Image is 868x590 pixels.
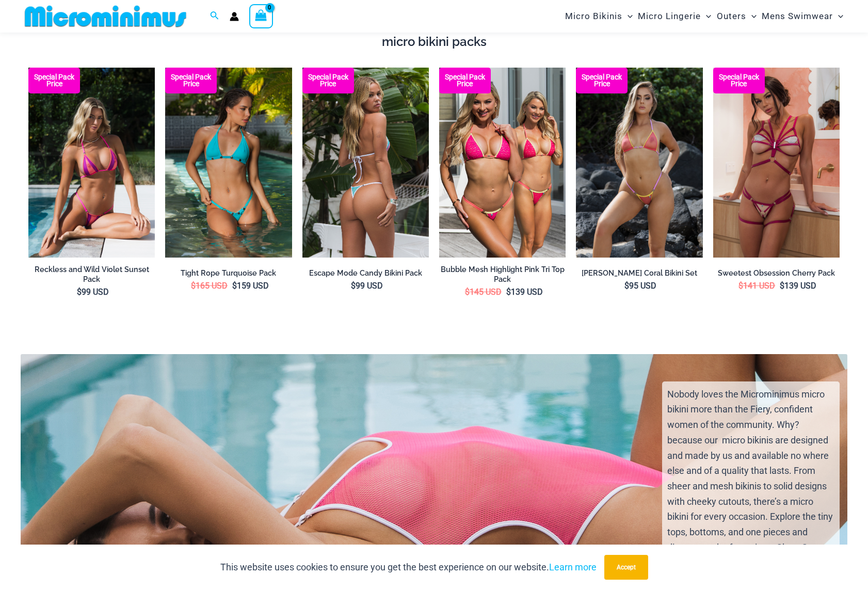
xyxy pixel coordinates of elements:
a: Mens SwimwearMenu ToggleMenu Toggle [759,3,846,29]
bdi: 141 USD [738,281,775,291]
img: MM SHOP LOGO FLAT [21,5,190,28]
span: Mens Swimwear [762,3,833,29]
a: Tight Rope Turquoise Pack [165,268,292,278]
span: $ [624,281,629,291]
span: Micro Bikinis [565,3,622,29]
bdi: 99 USD [77,287,109,297]
a: Tight Rope Turquoise 319 Tri Top 4228 Thong Bottom 02 Tight Rope Turquoise 319 Tri Top 4228 Thong... [165,68,292,258]
span: $ [77,287,82,297]
b: Special Pack Price [576,74,628,87]
a: Sweetest Obsession Cherry Pack [713,268,840,278]
b: Special Pack Price [302,74,354,87]
a: Reckless and Wild Violet Sunset 306 Top 466 Bottom 06 Reckless and Wild Violet Sunset 306 Top 466... [28,68,155,258]
a: Tri Top Pack F Tri Top Pack BTri Top Pack B [439,68,566,258]
a: Sweetest Obsession Cherry 1129 Bra 6119 Bottom 1939 Bodysuit 05 Sweetest Obsession Cherry 1129 Br... [713,68,840,258]
a: Micro LingerieMenu ToggleMenu Toggle [635,3,714,29]
p: This website uses cookies to ensure you get the best experience on our website. [220,560,597,575]
a: Escape Mode Candy 3151 Top 4151 Bottom 02 Escape Mode Candy 3151 Top 4151 Bottom 04Escape Mode Ca... [302,68,429,258]
bdi: 165 USD [191,281,228,291]
img: Maya Sunkist Coral 309 Top 469 Bottom 02 [576,68,702,258]
bdi: 139 USD [506,287,543,297]
img: Sweetest Obsession Cherry 1129 Bra 6119 Bottom 1939 Bodysuit 05 [713,68,840,258]
a: Bubble Mesh Highlight Pink Tri Top Pack [439,265,566,284]
span: $ [465,287,470,297]
span: Menu Toggle [701,3,711,29]
b: Special Pack Price [165,74,217,87]
img: Tight Rope Turquoise 319 Tri Top 4228 Thong Bottom 02 [165,68,292,258]
a: Learn more [549,562,597,572]
bdi: 99 USD [351,281,383,291]
img: Escape Mode Candy 3151 Top 4151 Bottom 04 [302,68,429,258]
a: Account icon link [230,12,239,21]
span: $ [351,281,356,291]
span: Outers [717,3,746,29]
span: Menu Toggle [833,3,843,29]
span: $ [738,281,743,291]
bdi: 139 USD [780,281,816,291]
a: Micro BikinisMenu ToggleMenu Toggle [562,3,635,29]
span: Micro Lingerie [638,3,701,29]
h4: micro bikini packs [28,35,840,50]
bdi: 145 USD [465,287,502,297]
b: Special Pack Price [439,74,491,87]
span: $ [232,281,237,291]
a: Reckless and Wild Violet Sunset Pack [28,265,155,284]
b: Special Pack Price [28,74,80,87]
a: View Shopping Cart, empty [249,4,273,28]
span: $ [191,281,196,291]
span: Menu Toggle [746,3,757,29]
a: Escape Mode Candy Bikini Pack [302,268,429,278]
a: [PERSON_NAME] Coral Bikini Set [576,268,702,278]
b: Special Pack Price [713,74,765,87]
span: $ [780,281,784,291]
img: Tri Top Pack F [439,68,566,258]
a: Search icon link [210,10,219,23]
img: Reckless and Wild Violet Sunset 306 Top 466 Bottom 06 [28,68,155,258]
nav: Site Navigation [561,2,847,31]
span: Menu Toggle [622,3,633,29]
p: Nobody loves the Microminimus micro bikini more than the Fiery, confident women of the community.... [667,387,834,570]
span: $ [506,287,511,297]
bdi: 95 USD [624,281,656,291]
button: Accept [604,555,648,580]
a: Maya Sunkist Coral 309 Top 469 Bottom 02 Maya Sunkist Coral 309 Top 469 Bottom 04Maya Sunkist Cor... [576,68,702,258]
a: OutersMenu ToggleMenu Toggle [714,3,759,29]
bdi: 159 USD [232,281,269,291]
